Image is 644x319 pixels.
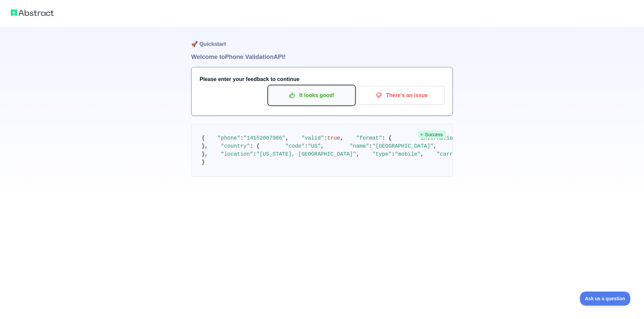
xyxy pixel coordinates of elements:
[253,151,257,157] span: :
[218,135,240,141] span: "phone"
[433,143,437,149] span: ,
[356,151,360,157] span: ,
[327,135,340,141] span: true
[417,135,466,141] span: "international"
[302,135,324,141] span: "valid"
[364,90,439,101] p: There's an issue
[392,151,395,157] span: :
[274,90,350,101] p: It looks good!
[350,143,369,149] span: "name"
[221,143,250,149] span: "country"
[202,135,627,165] code: }, }, }
[340,135,343,141] span: ,
[269,86,355,105] button: It looks good!
[372,151,392,157] span: "type"
[200,75,444,83] h3: Please enter your feedback to continue
[308,143,321,149] span: "US"
[202,135,205,141] span: {
[421,151,424,157] span: ,
[240,135,244,141] span: :
[221,151,253,157] span: "location"
[356,135,382,141] span: "format"
[324,135,327,141] span: :
[418,131,446,139] span: Success
[580,292,631,306] iframe: Toggle Customer Support
[359,86,444,105] button: There's an issue
[256,151,356,157] span: "[US_STATE], [GEOGRAPHIC_DATA]"
[191,52,453,62] h1: Welcome to Phone Validation API!
[369,143,372,149] span: :
[382,135,392,141] span: : {
[321,143,324,149] span: ,
[250,143,260,149] span: : {
[305,143,308,149] span: :
[285,143,305,149] span: "code"
[191,27,453,52] h1: 🚀 Quickstart
[11,8,54,17] img: Abstract logo
[372,143,433,149] span: "[GEOGRAPHIC_DATA]"
[244,135,285,141] span: "14152007986"
[437,151,466,157] span: "carrier"
[285,135,289,141] span: ,
[395,151,421,157] span: "mobile"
